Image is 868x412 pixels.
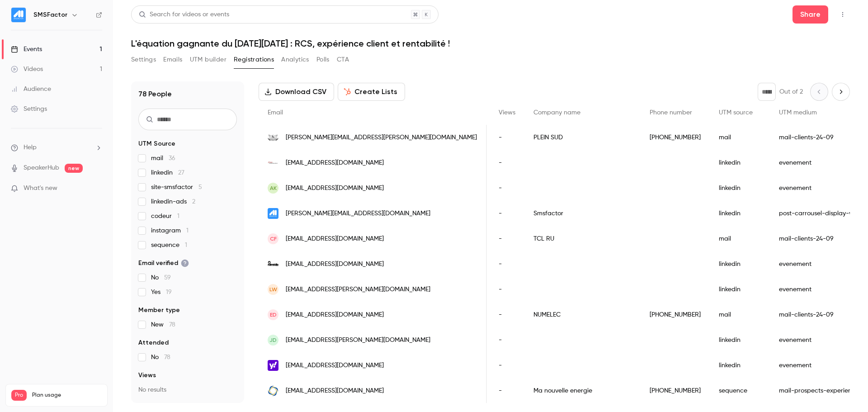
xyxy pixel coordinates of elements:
span: [PERSON_NAME][EMAIL_ADDRESS][DOMAIN_NAME] [286,209,430,218]
button: Next page [832,83,850,101]
span: [EMAIL_ADDRESS][PERSON_NAME][DOMAIN_NAME] [286,285,430,294]
div: linkedin [710,277,770,302]
span: [EMAIL_ADDRESS][DOMAIN_NAME] [286,260,384,269]
span: [EMAIL_ADDRESS][PERSON_NAME][DOMAIN_NAME] [286,336,430,345]
span: Email verified [138,259,189,268]
span: Phone number [650,109,692,116]
img: ma-nouvelle-energie.fr [268,385,278,396]
div: mail [710,226,770,251]
span: 1 [185,242,187,248]
button: Share [793,5,828,24]
div: [PHONE_NUMBER] [641,302,710,327]
span: No [151,353,170,362]
div: [PHONE_NUMBER] [641,378,710,403]
button: Download CSV [259,83,334,101]
div: - [490,353,524,378]
div: Videos [11,65,43,74]
button: Settings [131,52,156,67]
div: Ma nouvelle energie [524,378,641,403]
span: 78 [169,322,175,328]
span: LW [269,285,277,294]
span: [PERSON_NAME][EMAIL_ADDRESS][PERSON_NAME][DOMAIN_NAME] [286,133,477,142]
div: TCL RU [524,226,641,251]
img: free.fr [268,157,278,168]
div: mail [710,302,770,327]
div: - [490,327,524,353]
span: site-smsfactor [151,183,202,192]
h1: 78 People [138,89,172,99]
iframe: Noticeable Trigger [91,185,102,193]
div: - [490,277,524,302]
span: UTM Source [138,139,175,148]
span: 1 [177,213,179,219]
span: 1 [186,227,189,234]
div: PLEIN SUD [524,125,641,150]
button: Analytics [281,52,309,67]
div: - [490,201,524,226]
div: linkedin [710,353,770,378]
span: codeur [151,212,179,221]
span: 78 [164,354,170,360]
button: UTM builder [190,52,226,67]
span: sequence [151,241,187,250]
span: 19 [166,289,172,295]
button: Create Lists [338,83,405,101]
button: CTA [337,52,349,67]
span: Views [138,371,156,380]
div: - [490,125,524,150]
img: smsfactor.com [268,208,278,219]
span: Yes [151,288,172,297]
div: linkedin [710,150,770,175]
span: [EMAIL_ADDRESS][DOMAIN_NAME] [286,234,384,244]
span: UTM source [719,109,753,116]
div: - [490,378,524,403]
span: new [65,164,83,173]
div: Settings [11,104,47,114]
div: - [490,175,524,201]
span: 36 [169,155,175,161]
div: Audience [11,85,51,94]
p: No results [138,385,237,394]
img: roi-media.com [268,259,278,270]
a: SpeakerHub [24,163,59,173]
span: [EMAIL_ADDRESS][DOMAIN_NAME] [286,310,384,320]
h6: SMSFactor [33,10,67,19]
div: linkedin [710,251,770,277]
div: linkedin [710,175,770,201]
div: Events [11,45,42,54]
span: UTM medium [779,109,817,116]
span: linkedin [151,168,184,177]
span: Views [499,109,515,116]
div: linkedin [710,327,770,353]
button: Emails [163,52,182,67]
p: Out of 2 [779,87,803,96]
h1: L'équation gagnante du [DATE][DATE] : RCS, expérience client et rentabilité ! [131,38,850,49]
span: mail [151,154,175,163]
span: Member type [138,306,180,315]
span: New [151,320,175,329]
span: No [151,273,171,282]
span: Company name [533,109,580,116]
div: - [490,251,524,277]
button: Registrations [234,52,274,67]
div: - [490,150,524,175]
div: [PHONE_NUMBER] [641,125,710,150]
div: sequence [710,378,770,403]
img: yahoo.fr [268,360,278,371]
span: 59 [164,275,171,281]
div: linkedin [710,201,770,226]
span: ED [270,311,277,319]
span: Help [24,143,37,152]
span: 5 [198,184,202,190]
span: instagram [151,226,189,235]
span: [EMAIL_ADDRESS][DOMAIN_NAME] [286,158,384,168]
span: cf [270,235,277,243]
span: Attended [138,338,169,347]
span: 27 [178,170,184,176]
span: What's new [24,184,57,193]
div: - [490,226,524,251]
span: AK [270,184,277,192]
span: [EMAIL_ADDRESS][DOMAIN_NAME] [286,361,384,370]
div: Smsfactor [524,201,641,226]
img: SMSFactor [11,8,26,22]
